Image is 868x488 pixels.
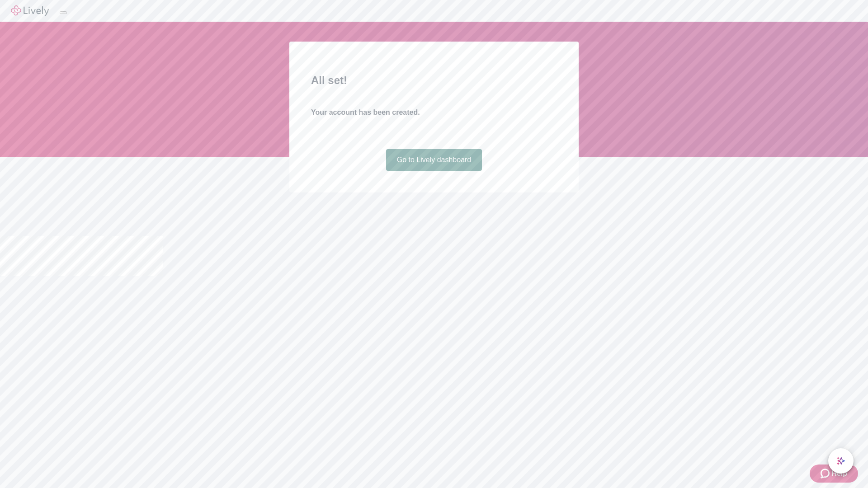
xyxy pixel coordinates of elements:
[60,11,67,14] button: Log out
[810,465,858,483] button: Zendesk support iconHelp
[836,456,845,465] svg: Lively AI Assistant
[386,149,482,171] a: Go to Lively dashboard
[831,468,847,479] span: Help
[828,448,854,474] button: chat
[821,468,831,479] svg: Zendesk support icon
[11,5,49,16] img: Lively
[311,72,557,89] h2: All set!
[311,107,557,118] h4: Your account has been created.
